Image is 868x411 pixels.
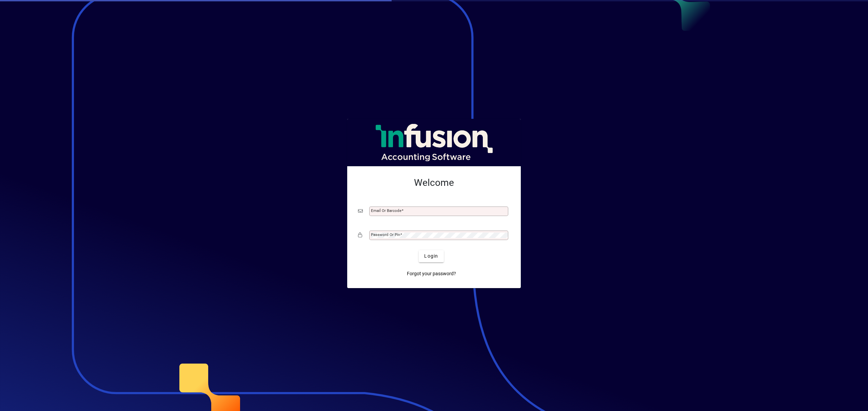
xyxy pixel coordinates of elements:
[407,270,456,277] span: Forgot your password?
[404,268,459,280] a: Forgot your password?
[371,232,400,237] mat-label: Password or Pin
[424,253,438,260] span: Login
[371,208,401,213] mat-label: Email or Barcode
[358,177,510,189] h2: Welcome
[419,250,443,262] button: Login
